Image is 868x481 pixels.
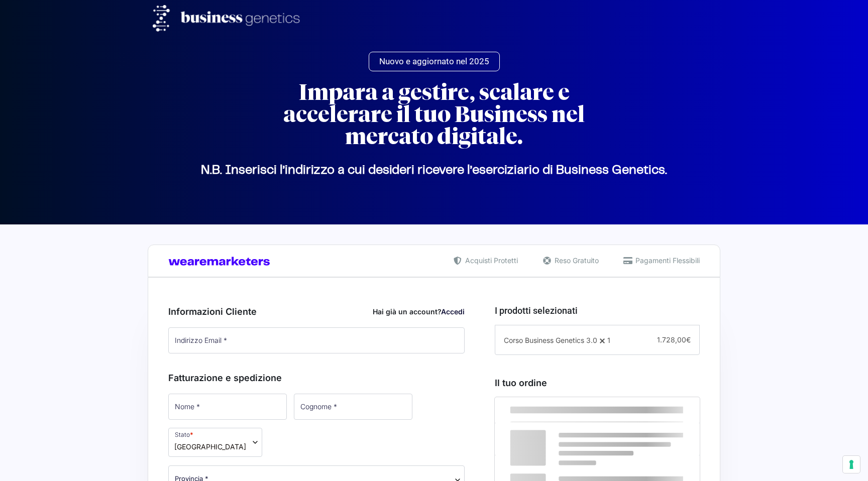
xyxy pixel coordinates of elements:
[843,456,860,473] button: Le tue preferenze relative al consenso per le tecnologie di tracciamento
[369,52,500,71] a: Nuovo e aggiornato nel 2025
[463,255,518,266] span: Acquisti Protetti
[607,336,610,344] span: 1
[686,335,691,344] span: €
[168,428,262,457] span: Stato
[552,255,599,266] span: Reso Gratuito
[504,336,597,344] span: Corso Business Genetics 3.0
[373,306,465,317] div: Hai già un account?
[379,57,489,66] span: Nuovo e aggiornato nel 2025
[168,305,465,318] h3: Informazioni Cliente
[495,397,613,423] th: Prodotto
[168,394,287,420] input: Nome *
[294,394,412,420] input: Cognome *
[633,255,700,266] span: Pagamenti Flessibili
[168,327,465,353] input: Indirizzo Email *
[253,81,615,148] h2: Impara a gestire, scalare e accelerare il tuo Business nel mercato digitale.
[174,441,246,452] span: Italia
[495,304,700,317] h3: I prodotti selezionati
[495,376,700,390] h3: Il tuo ordine
[168,371,465,385] h3: Fatturazione e spedizione
[657,335,691,344] span: 1.728,00
[153,170,715,171] p: N.B. Inserisci l’indirizzo a cui desideri ricevere l’eserciziario di Business Genetics.
[495,423,613,455] td: Corso Business Genetics 3.0
[612,397,700,423] th: Subtotale
[441,307,465,316] a: Accedi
